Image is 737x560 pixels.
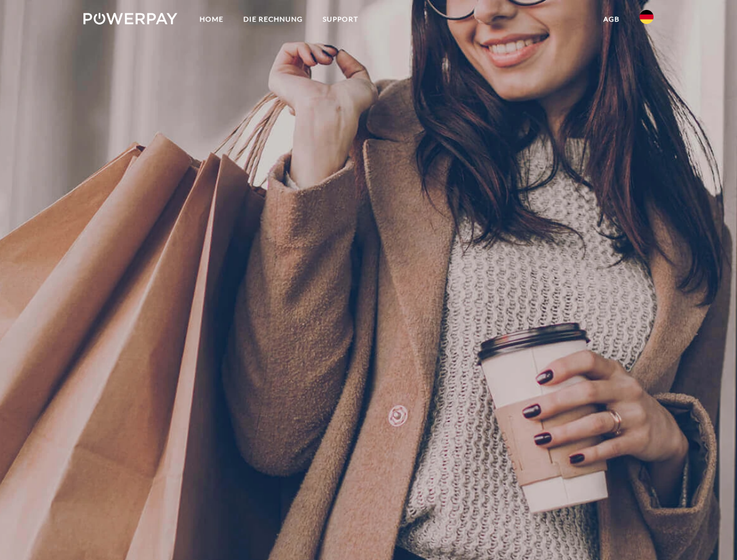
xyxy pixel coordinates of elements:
[190,9,233,30] a: Home
[233,9,313,30] a: DIE RECHNUNG
[640,10,654,24] img: de
[313,9,368,30] a: SUPPORT
[593,9,630,30] a: agb
[83,13,177,24] img: logo-powerpay-white.svg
